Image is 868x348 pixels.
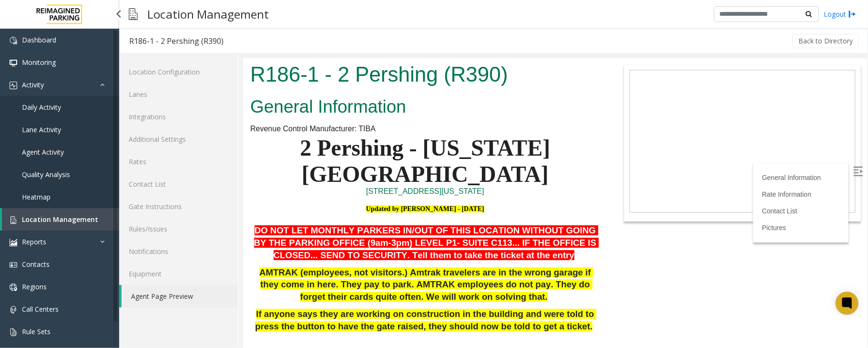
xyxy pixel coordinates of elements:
[519,132,569,140] a: Rate Information
[610,108,620,118] img: Open/Close Sidebar Menu
[824,9,856,19] a: Logout
[10,261,17,269] img: 'icon'
[123,147,241,154] font: Updated by [PERSON_NAME] - [DATE]
[12,251,353,273] span: If anyone says they are working on construction in the building and were told to press the button...
[2,208,119,231] a: Location Management
[22,192,51,201] span: Heatmap
[119,218,238,240] a: Rules/Issues
[122,285,238,307] a: Agent Page Preview
[119,240,238,263] a: Notifications
[119,173,238,195] a: Contact List
[7,66,133,74] span: Revenue Control Manufacturer: TIBA
[123,129,241,137] a: [STREET_ADDRESS][US_STATE]
[10,239,17,246] img: 'icon'
[129,2,138,26] img: pageIcon
[7,36,357,61] h2: General Information
[22,260,50,269] span: Contacts
[22,305,59,314] span: Call Centers
[119,128,238,150] a: Additional Settings
[143,2,274,26] h3: Location Management
[22,58,56,67] span: Monitoring
[22,80,44,89] span: Activity
[22,35,56,44] span: Dashboard
[22,103,61,112] span: Daily Activity
[16,209,350,243] span: AMTRAK (employees, not visitors.) Amtrak travelers are in the wrong garage if they come in here. ...
[10,82,17,89] img: 'icon'
[119,61,238,83] a: Location Configuration
[7,1,357,31] h1: R186-1 - 2 Pershing (R390)
[129,35,224,47] div: R186-1 - 2 Pershing (R390)
[22,237,46,246] span: Reports
[11,167,356,201] span: DO NOT LET MONTHLY PARKERS IN/OUT OF THIS LOCATION WITHOUT GOING BY THE PARKING OFFICE (9am-3pm) ...
[22,327,51,336] span: Rule Sets
[519,166,543,173] a: Pictures
[519,149,554,157] a: Contact List
[22,282,47,291] span: Regions
[119,150,238,173] a: Rates
[519,116,578,123] a: General Information
[10,306,17,314] img: 'icon'
[848,9,856,19] img: logout
[22,125,61,134] span: Lane Activity
[10,216,17,224] img: 'icon'
[22,215,98,224] span: Location Management
[10,284,17,291] img: 'icon'
[10,59,17,67] img: 'icon'
[22,148,64,157] span: Agent Activity
[792,34,859,48] button: Back to Directory
[119,83,238,105] a: Lanes
[10,37,17,44] img: 'icon'
[57,77,307,128] span: 2 Pershing - [US_STATE][GEOGRAPHIC_DATA]
[119,105,238,128] a: Integrations
[10,328,17,336] img: 'icon'
[119,195,238,218] a: Gate Instructions
[22,170,70,179] span: Quality Analysis
[119,263,238,285] a: Equipment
